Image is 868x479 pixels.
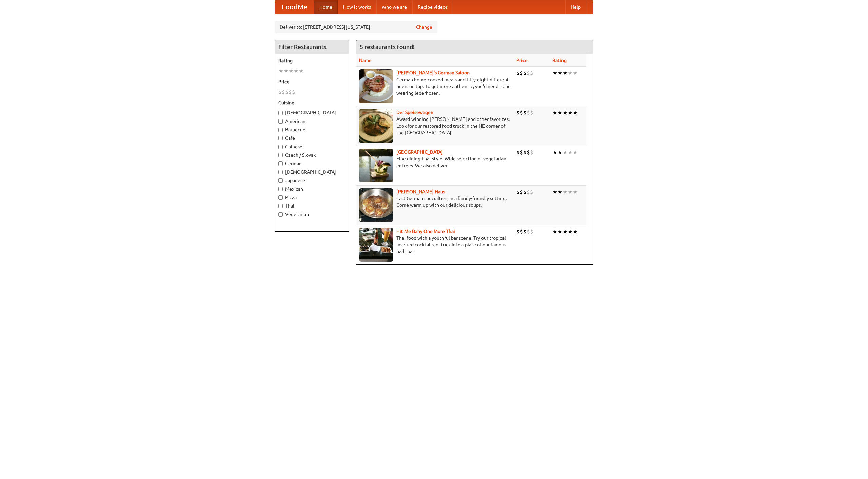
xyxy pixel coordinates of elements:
li: $ [516,228,520,235]
li: ★ [563,69,568,77]
a: Rating [552,58,567,63]
h5: Rating [278,57,346,64]
label: Thai [278,202,346,209]
li: $ [523,149,527,156]
a: Change [416,24,432,30]
li: ★ [568,188,573,196]
li: ★ [552,188,557,196]
li: $ [516,149,520,156]
label: Chinese [278,143,346,150]
img: speisewagen.jpg [359,109,393,143]
div: Deliver to: [STREET_ADDRESS][US_STATE] [275,21,437,33]
label: Vegetarian [278,211,346,218]
h4: Filter Restaurants [275,40,349,54]
li: $ [516,109,520,116]
label: German [278,160,346,167]
li: $ [523,109,527,116]
li: $ [527,149,530,156]
img: esthers.jpg [359,69,393,103]
p: Fine dining Thai-style. Wide selection of vegetarian entrées. We also deliver. [359,155,511,169]
a: How it works [338,0,376,14]
a: FoodMe [275,0,314,14]
label: [DEMOGRAPHIC_DATA] [278,109,346,116]
a: [PERSON_NAME] Haus [396,189,445,194]
h5: Cuisine [278,99,346,106]
label: Barbecue [278,126,346,133]
a: [GEOGRAPHIC_DATA] [396,149,443,155]
li: $ [278,88,282,96]
p: Award-winning [PERSON_NAME] and other favorites. Look for our restored food truck in the NE corne... [359,116,511,136]
li: ★ [557,188,563,196]
li: ★ [568,149,573,156]
li: ★ [557,149,563,156]
img: kohlhaus.jpg [359,188,393,222]
li: ★ [557,69,563,77]
input: Mexican [278,187,283,191]
label: Pizza [278,194,346,201]
input: [DEMOGRAPHIC_DATA] [278,111,283,115]
li: ★ [568,109,573,116]
label: [DEMOGRAPHIC_DATA] [278,169,346,175]
li: $ [520,109,523,116]
li: ★ [573,149,578,156]
li: ★ [294,67,299,75]
li: ★ [573,228,578,235]
input: Barbecue [278,128,283,132]
li: $ [523,228,527,235]
input: Japanese [278,178,283,183]
li: ★ [552,109,557,116]
label: Mexican [278,186,346,192]
a: Recipe videos [412,0,453,14]
li: ★ [573,188,578,196]
ng-pluralize: 5 restaurants found! [360,44,415,50]
input: Thai [278,204,283,208]
label: Czech / Slovak [278,152,346,158]
input: [DEMOGRAPHIC_DATA] [278,170,283,174]
li: $ [292,88,295,96]
li: $ [285,88,289,96]
a: Hit Me Baby One More Thai [396,228,455,234]
li: $ [520,228,523,235]
input: German [278,161,283,166]
li: $ [520,188,523,196]
li: $ [516,69,520,77]
li: $ [289,88,292,96]
li: ★ [552,69,557,77]
li: ★ [568,228,573,235]
li: $ [516,188,520,196]
li: ★ [557,109,563,116]
li: $ [527,228,530,235]
li: ★ [573,69,578,77]
li: $ [530,69,533,77]
a: Der Speisewagen [396,110,433,115]
li: ★ [563,109,568,116]
input: American [278,119,283,124]
li: ★ [563,188,568,196]
p: Thai food with a youthful bar scene. Try our tropical inspired cocktails, or tuck into a plate of... [359,235,511,255]
li: $ [523,69,527,77]
li: ★ [552,228,557,235]
li: ★ [552,149,557,156]
li: $ [523,188,527,196]
li: $ [527,109,530,116]
input: Cafe [278,136,283,140]
a: [PERSON_NAME]'s German Saloon [396,70,470,75]
a: Price [516,58,528,63]
li: $ [530,228,533,235]
a: Help [565,0,586,14]
input: Chinese [278,145,283,149]
li: $ [520,69,523,77]
li: $ [527,188,530,196]
li: ★ [299,67,304,75]
img: satay.jpg [359,149,393,182]
p: German home-cooked meals and fifty-eight different beers on tap. To get more authentic, you'd nee... [359,76,511,96]
input: Pizza [278,195,283,200]
li: $ [530,188,533,196]
a: Who we are [376,0,412,14]
li: ★ [563,149,568,156]
li: $ [530,149,533,156]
